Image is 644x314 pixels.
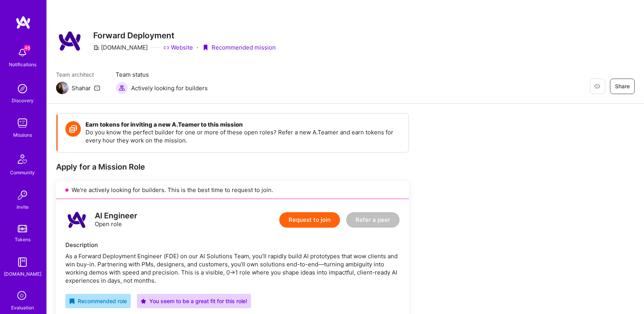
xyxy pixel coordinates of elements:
span: Actively looking for builders [131,84,208,92]
img: teamwork [15,115,30,131]
div: Invite [17,203,29,211]
div: · [197,43,198,51]
i: icon Mail [94,85,100,91]
div: Open role [95,212,137,228]
img: Token icon [65,121,81,137]
div: Missions [13,131,32,139]
div: Discovery [12,96,34,105]
img: guide book [15,254,30,270]
i: icon RecommendedBadge [69,299,75,304]
button: Request to join [279,212,340,228]
div: You seem to be a great fit for this role! [141,297,247,305]
img: tokens [18,225,27,232]
div: [DOMAIN_NAME] [93,43,148,51]
i: icon PurpleRibbon [202,45,208,51]
img: Team Architect [56,82,68,94]
span: Team status [116,70,208,79]
div: AI Engineer [95,212,137,220]
img: bell [15,45,30,60]
div: Community [10,168,35,177]
h3: Forward Deployment [93,31,276,40]
img: Community [13,150,32,168]
div: Recommended mission [202,43,276,51]
img: Invite [15,187,30,203]
img: logo [65,208,89,232]
div: Notifications [9,60,36,69]
div: Shahar [72,84,91,92]
div: Evaluation [11,304,34,312]
div: We’re actively looking for builders. This is the best time to request to join. [56,181,409,199]
div: Recommended role [69,297,127,305]
div: Tokens [15,235,31,244]
h4: Earn tokens for inviting a new A.Teamer to this mission [85,121,401,128]
i: icon SelectionTeam [15,289,30,304]
div: Apply for a Mission Role [56,162,409,172]
i: icon EyeClosed [594,83,600,89]
button: Refer a peer [346,212,400,228]
img: logo [15,15,31,29]
p: Do you know the perfect builder for one or more of these open roles? Refer a new A.Teamer and ear... [85,128,401,144]
span: Team architect [56,70,100,79]
i: icon PurpleStar [141,299,146,304]
img: Actively looking for builders [116,82,128,94]
span: Share [615,82,630,90]
img: discovery [15,81,30,96]
span: 46 [24,45,30,51]
a: Website [163,43,193,51]
i: icon CompanyGray [93,45,99,51]
div: As a Forward Deployment Engineer (FDE) on our AI Solutions Team, you’ll rapidly build AI prototyp... [65,252,400,285]
button: Share [610,79,635,94]
div: [DOMAIN_NAME] [4,270,41,278]
div: Description [65,241,400,249]
img: Company Logo [56,27,84,55]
